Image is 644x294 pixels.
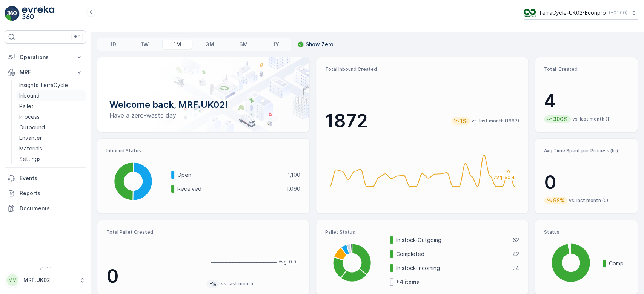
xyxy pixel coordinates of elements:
[174,41,181,48] p: 1M
[20,54,71,61] p: Operations
[221,281,253,287] p: vs. last month
[552,115,569,123] p: 300%
[19,124,45,131] p: Outbound
[209,280,217,288] p: -%
[544,90,629,112] p: 4
[19,145,42,152] p: Materials
[16,122,86,133] a: Outbound
[20,190,83,197] p: Reports
[110,41,116,48] p: 1D
[22,6,54,21] img: logo_light-DOdMpM7g.png
[106,265,200,288] p: 0
[177,171,283,179] p: Open
[396,278,419,286] p: + 4 items
[325,229,519,235] p: Pallet Status
[106,148,300,154] p: Inbound Status
[109,111,297,120] p: Have a zero-waste day
[396,236,508,244] p: In stock-Outgoing
[5,186,86,201] a: Reports
[5,272,86,288] button: MMMRF.UK02
[5,171,86,186] a: Events
[141,41,149,48] p: 1W
[513,236,519,244] p: 62
[5,266,86,271] span: v 1.51.1
[524,6,638,20] button: TerraCycle-UK02-Econpro(+01:00)
[239,41,248,48] p: 6M
[544,148,629,154] p: Avg Time Spent per Process (hr)
[109,99,297,111] p: Welcome back, MRF.UK02!
[472,118,519,124] p: vs. last month (1887)
[609,260,629,267] p: Completed
[20,205,83,212] p: Documents
[16,143,86,154] a: Materials
[5,201,86,216] a: Documents
[6,274,18,286] div: MM
[5,50,86,65] button: Operations
[20,69,71,76] p: MRF
[73,34,81,40] p: ⌘B
[396,250,508,258] p: Completed
[20,175,83,182] p: Events
[206,41,214,48] p: 3M
[106,229,200,235] p: Total Pallet Created
[19,103,34,110] p: Pallet
[572,116,611,122] p: vs. last month (1)
[272,41,279,48] p: 1Y
[16,154,86,164] a: Settings
[539,9,606,17] p: TerraCycle-UK02-Econpro
[609,10,627,16] p: ( +01:00 )
[306,41,334,48] p: Show Zero
[19,81,68,89] p: Insights TerraCycle
[5,6,20,21] img: logo
[19,92,40,100] p: Inbound
[286,185,300,193] p: 1,090
[16,90,86,101] a: Inbound
[544,171,629,194] p: 0
[16,101,86,112] a: Pallet
[23,276,75,284] p: MRF.UK02
[177,185,281,193] p: Received
[16,133,86,143] a: Envanter
[325,66,519,72] p: Total Inbound Created
[16,112,86,122] a: Process
[16,80,86,90] a: Insights TerraCycle
[325,110,368,132] p: 1872
[569,198,608,204] p: vs. last month (0)
[396,264,508,272] p: In stock-Incoming
[544,66,629,72] p: Total Created
[5,65,86,80] button: MRF
[513,250,519,258] p: 42
[524,9,536,17] img: terracycle_logo_wKaHoWT.png
[287,171,300,179] p: 1,100
[19,134,42,142] p: Envanter
[460,117,468,125] p: 1%
[513,264,519,272] p: 34
[552,197,565,204] p: 98%
[19,113,40,121] p: Process
[544,229,629,235] p: Status
[19,155,41,163] p: Settings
